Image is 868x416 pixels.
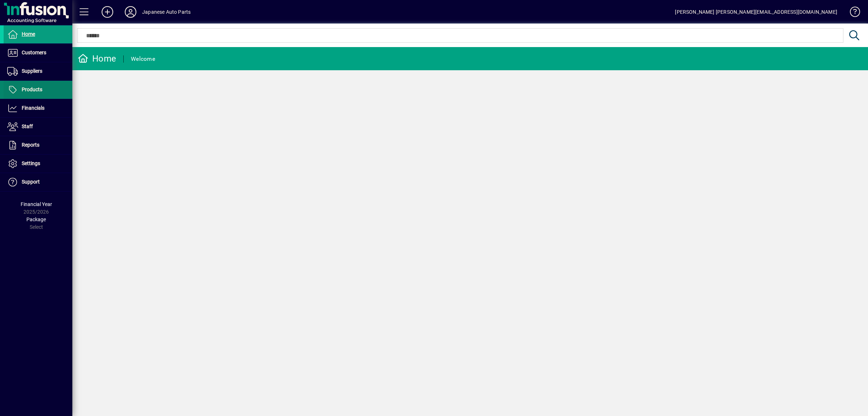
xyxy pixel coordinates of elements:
[22,87,42,92] span: Products
[26,217,46,222] span: Package
[22,160,40,166] span: Settings
[96,5,119,18] button: Add
[4,173,72,191] a: Support
[119,5,142,18] button: Profile
[4,118,72,136] a: Staff
[4,99,72,117] a: Financials
[844,1,859,25] a: Knowledge Base
[22,31,35,37] span: Home
[142,6,191,18] div: Japanese Auto Parts
[4,155,72,173] a: Settings
[22,179,40,185] span: Support
[4,44,72,62] a: Customers
[4,136,72,154] a: Reports
[4,62,72,80] a: Suppliers
[22,105,44,111] span: Financials
[22,50,46,55] span: Customers
[22,68,42,74] span: Suppliers
[4,81,72,99] a: Products
[21,201,52,207] span: Financial Year
[131,53,155,65] div: Welcome
[22,142,39,148] span: Reports
[675,6,837,18] div: [PERSON_NAME] [PERSON_NAME][EMAIL_ADDRESS][DOMAIN_NAME]
[78,53,116,64] div: Home
[22,123,33,129] span: Staff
